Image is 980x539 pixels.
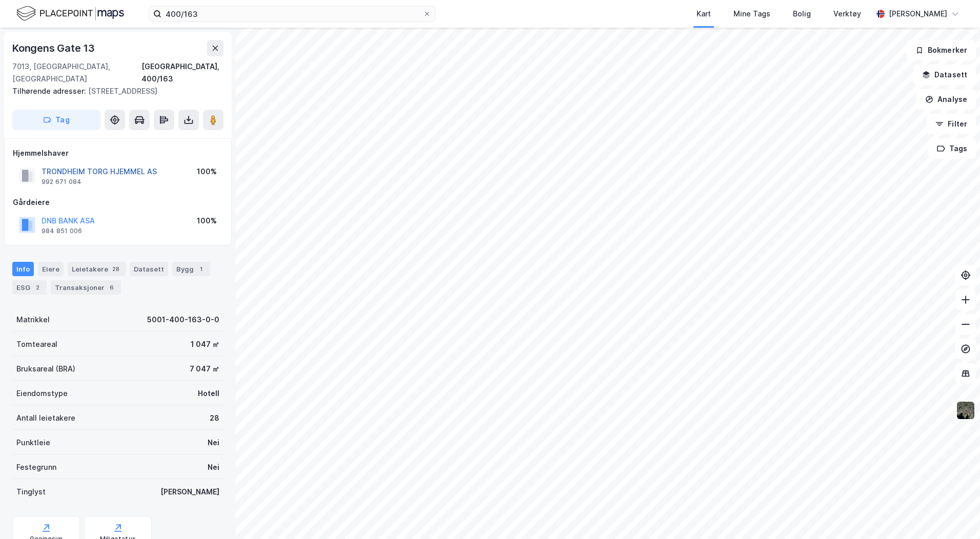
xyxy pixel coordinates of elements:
div: Eiendomstype [16,387,68,400]
div: Gårdeiere [13,196,223,209]
div: [PERSON_NAME] [889,8,947,20]
span: Tilhørende adresser: [12,87,88,95]
div: 100% [197,215,217,227]
div: 28 [210,412,219,424]
div: Punktleie [16,437,50,449]
img: logo.f888ab2527a4732fd821a326f86c7f29.svg [16,5,124,23]
div: 1 047 ㎡ [191,338,219,350]
div: Festegrunn [16,461,56,473]
div: Nei [208,461,219,473]
div: Bruksareal (BRA) [16,363,75,375]
button: Analyse [916,89,976,110]
button: Tags [928,138,976,159]
div: Hotell [198,387,219,400]
button: Datasett [913,65,976,85]
button: Filter [927,114,976,134]
div: 7 047 ㎡ [190,363,219,375]
button: Bokmerker [907,40,976,60]
div: 5001-400-163-0-0 [147,314,219,326]
div: Info [12,262,34,276]
div: 2 [32,282,43,293]
div: 992 671 084 [42,178,81,186]
div: Verktøy [833,8,861,20]
div: Antall leietakere [16,412,75,424]
div: 28 [110,264,121,274]
iframe: Chat Widget [929,490,980,539]
div: Kongens Gate 13 [12,40,97,56]
div: ESG [12,280,47,295]
div: Hjemmelshaver [13,147,223,159]
div: Mine Tags [733,8,770,20]
div: Eiere [38,262,64,276]
div: Kart [697,8,711,20]
div: Matrikkel [16,314,50,326]
div: [STREET_ADDRESS] [12,85,215,97]
input: Søk på adresse, matrikkel, gårdeiere, leietakere eller personer [161,6,423,22]
div: [GEOGRAPHIC_DATA], 400/163 [141,60,223,85]
div: Bygg [172,262,210,276]
div: Leietakere [68,262,126,276]
div: Kontrollprogram for chat [929,490,980,539]
div: Tinglyst [16,486,46,498]
div: Nei [208,437,219,449]
div: 1 [196,264,206,274]
div: Datasett [130,262,168,276]
div: Bolig [793,8,811,20]
div: [PERSON_NAME] [160,486,219,498]
img: 9k= [956,401,975,420]
div: Tomteareal [16,338,57,350]
div: 100% [197,165,217,178]
div: Transaksjoner [51,280,121,295]
div: 7013, [GEOGRAPHIC_DATA], [GEOGRAPHIC_DATA] [12,60,141,85]
div: 984 851 006 [42,227,82,235]
div: 6 [107,282,117,293]
button: Tag [12,110,100,130]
